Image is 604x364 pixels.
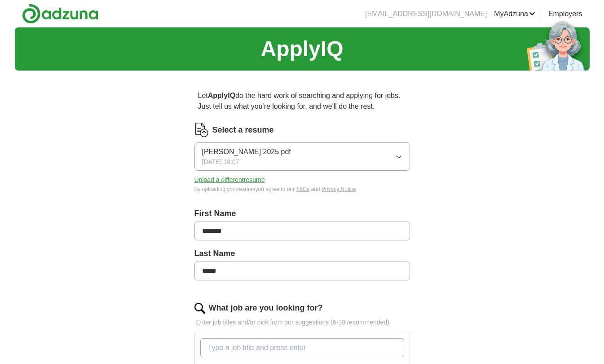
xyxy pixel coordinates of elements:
[296,186,309,192] a: T&Cs
[194,248,410,260] label: Last Name
[194,318,410,327] p: Enter job titles and/or pick from our suggestions (6-10 recommended)
[194,175,265,185] button: Upload a differentresume
[202,146,291,157] span: [PERSON_NAME] 2025.pdf
[194,303,205,314] img: search.png
[202,157,239,167] span: [DATE] 18:07
[22,4,98,24] img: Adzuna logo
[365,9,487,19] li: [EMAIL_ADDRESS][DOMAIN_NAME]
[260,33,343,65] h1: ApplyIQ
[208,92,235,99] strong: ApplyIQ
[494,9,535,19] a: MyAdzuna
[200,338,404,357] input: Type a job title and press enter
[194,87,410,115] p: Let do the hard work of searching and applying for jobs. Just tell us what you're looking for, an...
[194,208,410,220] label: First Name
[212,124,274,136] label: Select a resume
[194,185,410,193] div: By uploading your resume you agree to our and .
[322,186,356,192] a: Privacy Notice
[194,123,209,137] img: CV Icon
[209,302,323,314] label: What job are you looking for?
[548,9,582,19] a: Employers
[194,142,410,171] button: [PERSON_NAME] 2025.pdf[DATE] 18:07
